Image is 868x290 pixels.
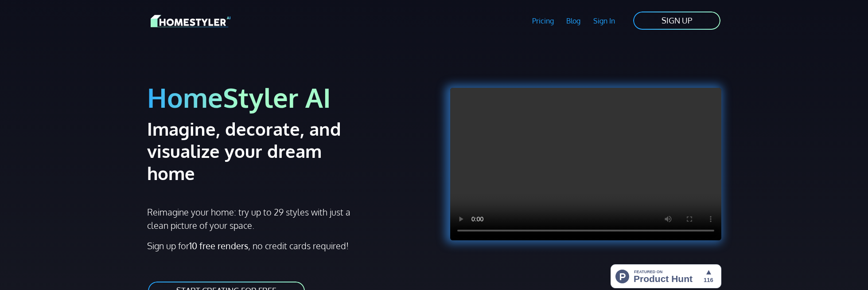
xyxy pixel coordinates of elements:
[525,11,560,31] a: Pricing
[587,11,622,31] a: Sign In
[189,240,248,251] strong: 10 free renders
[560,11,587,31] a: Blog
[147,118,373,184] h2: Imagine, decorate, and visualize your dream home
[147,205,358,232] p: Reimagine your home: try up to 29 styles with just a clean picture of your space.
[632,11,721,31] a: SIGN UP
[147,239,429,252] p: Sign up for , no credit cards required!
[611,264,721,288] img: HomeStyler AI - Interior Design Made Easy: One Click to Your Dream Home | Product Hunt
[147,81,429,114] h1: HomeStyler AI
[151,13,230,29] img: HomeStyler AI logo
